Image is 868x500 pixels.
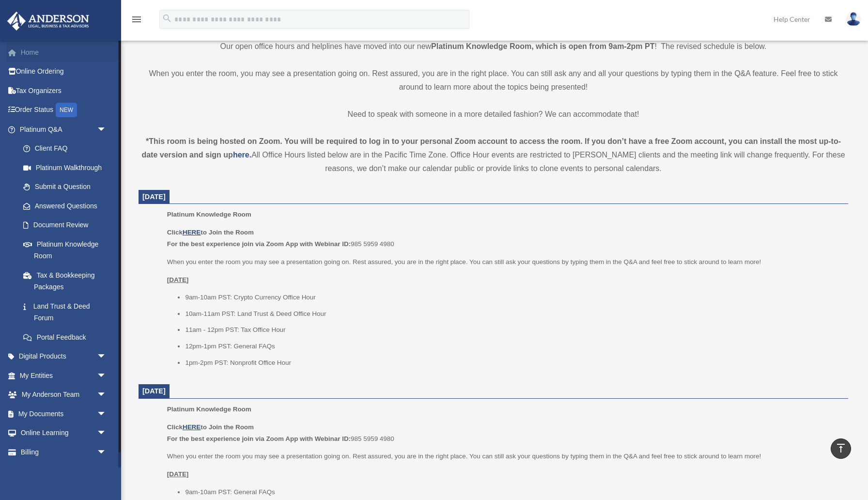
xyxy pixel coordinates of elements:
[56,103,77,117] div: NEW
[185,357,841,369] li: 1pm-2pm PST: Nonprofit Office Hour
[142,387,166,395] span: [DATE]
[167,211,251,218] span: Platinum Knowledge Room
[183,229,201,236] a: HERE
[7,43,121,62] a: Home
[167,276,189,283] u: [DATE]
[7,366,121,385] a: My Entitiesarrow_drop_down
[14,234,116,266] a: Platinum Knowledge Room
[249,151,251,159] strong: .
[7,62,121,81] a: Online Ordering
[167,240,351,248] b: For the best experience join via Zoom App with Webinar ID:
[139,40,848,53] p: Our open office hours and helplines have moved into our new ! The revised schedule is below.
[97,347,116,367] span: arrow_drop_down
[7,81,121,100] a: Tax Organizers
[7,385,121,405] a: My Anderson Teamarrow_drop_down
[831,438,851,459] a: vertical_align_top
[14,158,121,177] a: Platinum Walkthrough
[139,67,848,94] p: When you enter the room, you may see a presentation going on. Rest assured, you are in the right ...
[7,442,121,462] a: Billingarrow_drop_down
[167,422,841,444] p: 985 5959 4980
[167,227,841,250] p: 985 5959 4980
[131,14,142,25] i: menu
[233,151,249,159] a: here
[167,470,189,478] u: [DATE]
[167,451,841,462] p: When you enter the room you may see a presentation going on. Rest assured, you are in the right p...
[167,256,841,268] p: When you enter the room you may see a presentation going on. Rest assured, you are in the right p...
[185,341,841,352] li: 12pm-1pm PST: General FAQs
[431,42,654,50] strong: Platinum Knowledge Room, which is open from 9am-2pm PT
[14,139,121,158] a: Client FAQ
[97,366,116,386] span: arrow_drop_down
[7,462,121,481] a: Events Calendar
[7,120,121,139] a: Platinum Q&Aarrow_drop_down
[7,347,121,366] a: Digital Productsarrow_drop_down
[14,266,121,297] a: Tax & Bookkeeping Packages
[167,229,254,236] b: Click to Join the Room
[167,406,251,413] span: Platinum Knowledge Room
[183,423,201,431] a: HERE
[14,177,121,197] a: Submit a Question
[167,435,351,442] b: For the best experience join via Zoom App with Webinar ID:
[141,137,841,159] strong: *This room is being hosted on Zoom. You will be required to log in to your personal Zoom account ...
[846,12,861,26] img: User Pic
[162,13,172,24] i: search
[97,385,116,405] span: arrow_drop_down
[185,292,841,303] li: 9am-10am PST: Crypto Currency Office Hour
[835,442,847,454] i: vertical_align_top
[97,423,116,443] span: arrow_drop_down
[185,308,841,320] li: 10am-11am PST: Land Trust & Deed Office Hour
[167,423,254,431] b: Click to Join the Room
[14,328,121,347] a: Portal Feedback
[97,404,116,424] span: arrow_drop_down
[7,423,121,443] a: Online Learningarrow_drop_down
[7,404,121,423] a: My Documentsarrow_drop_down
[97,442,116,462] span: arrow_drop_down
[4,12,92,31] img: Anderson Advisors Platinum Portal
[142,193,166,201] span: [DATE]
[14,216,121,235] a: Document Review
[97,120,116,140] span: arrow_drop_down
[185,486,841,498] li: 9am-10am PST: General FAQs
[14,196,121,216] a: Answered Questions
[131,17,142,25] a: menu
[7,100,121,120] a: Order StatusNEW
[14,297,121,328] a: Land Trust & Deed Forum
[139,135,848,175] div: All Office Hours listed below are in the Pacific Time Zone. Office Hour events are restricted to ...
[139,108,848,121] p: Need to speak with someone in a more detailed fashion? We can accommodate that!
[185,324,841,336] li: 11am - 12pm PST: Tax Office Hour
